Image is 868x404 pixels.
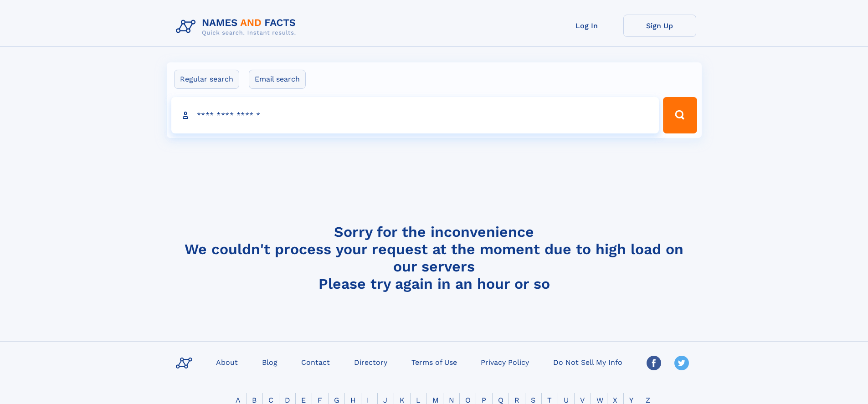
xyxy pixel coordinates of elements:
a: Terms of Use [408,355,461,368]
label: Email search [249,70,306,89]
a: Contact [298,355,334,368]
button: Search Button [663,97,697,133]
img: Twitter [674,356,689,370]
a: Sign Up [623,15,696,37]
a: Do Not Sell My Info [550,355,626,368]
label: Regular search [174,70,239,89]
a: Log In [550,15,623,37]
img: Logo Names and Facts [172,15,303,39]
a: About [212,355,241,368]
img: Facebook [647,356,661,370]
h4: Sorry for the inconvenience We couldn't process your request at the moment due to high load on ou... [172,223,696,292]
a: Blog [258,355,281,368]
input: search input [171,97,659,133]
a: Privacy Policy [477,355,533,368]
a: Directory [350,355,391,368]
